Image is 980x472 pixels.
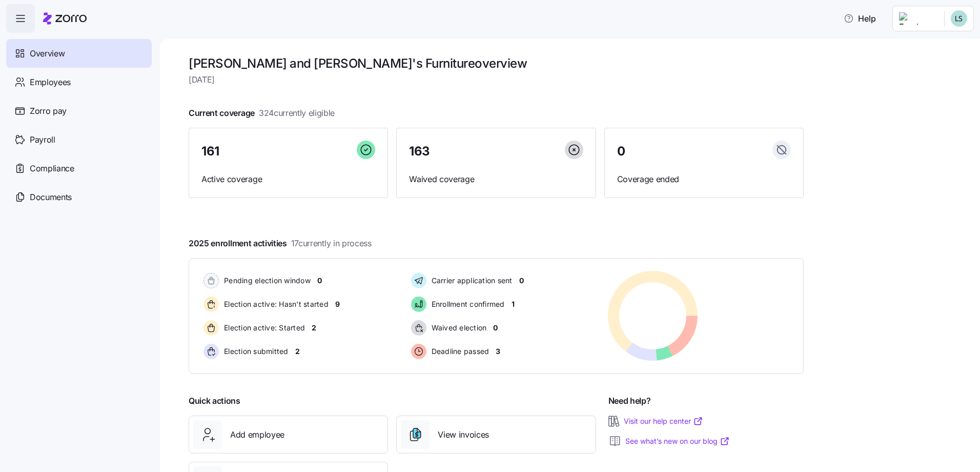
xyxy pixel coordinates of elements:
h1: [PERSON_NAME] and [PERSON_NAME]'s Furniture overview [189,55,804,71]
span: 324 currently eligible [259,107,335,120]
span: Active coverage [201,173,375,186]
a: Zorro pay [6,96,152,125]
span: 2 [295,346,300,357]
span: 0 [493,323,498,333]
a: See what’s new on our blog [625,436,730,446]
a: Compliance [6,154,152,183]
span: Employees [30,76,71,89]
span: [DATE] [189,73,804,86]
span: Payroll [30,133,55,146]
span: Need help? [608,395,651,407]
span: Deadline passed [428,346,489,357]
span: 17 currently in process [291,237,372,250]
span: Coverage ended [617,173,791,186]
a: Visit our help center [624,416,703,426]
span: 0 [317,276,322,286]
span: View invoices [438,428,489,441]
span: 9 [335,299,340,309]
span: Overview [30,47,65,60]
span: Waived election [428,323,487,333]
span: Documents [30,191,72,204]
a: Employees [6,68,152,96]
a: Payroll [6,125,152,154]
span: Add employee [230,428,284,441]
span: Zorro pay [30,105,67,117]
span: 0 [617,145,625,158]
span: Election active: Started [221,323,305,333]
span: 163 [409,145,430,158]
span: 2025 enrollment activities [189,237,372,250]
span: Waived coverage [409,173,583,186]
span: 0 [519,276,524,286]
span: Election submitted [221,346,289,357]
span: Carrier application sent [428,276,513,286]
span: Current coverage [189,107,335,120]
span: Quick actions [189,395,240,407]
button: Help [835,8,884,29]
span: Election active: Hasn't started [221,299,329,309]
span: Pending election window [221,276,311,286]
img: d552751acb159096fc10a5bc90168bac [951,10,967,27]
span: 2 [312,323,316,333]
a: Overview [6,39,152,68]
img: Employer logo [899,12,936,25]
span: 1 [512,299,515,309]
span: Compliance [30,162,74,175]
a: Documents [6,183,152,211]
span: 3 [496,346,500,357]
span: Help [844,12,876,25]
span: Enrollment confirmed [428,299,505,309]
span: 161 [201,145,219,158]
